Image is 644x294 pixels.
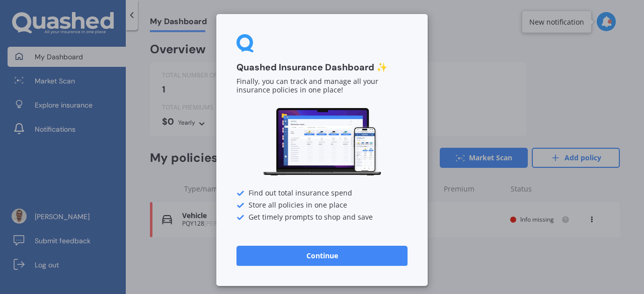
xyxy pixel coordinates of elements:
[262,107,382,177] img: Dashboard
[236,77,408,94] p: Finally, you can track and manage all your insurance policies in one place!
[236,189,408,198] div: Find out total insurance spend
[236,214,408,222] div: Get timely prompts to shop and save
[236,202,408,210] div: Store all policies in one place
[236,246,408,266] button: Continue
[236,62,408,73] h3: Quashed Insurance Dashboard ✨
